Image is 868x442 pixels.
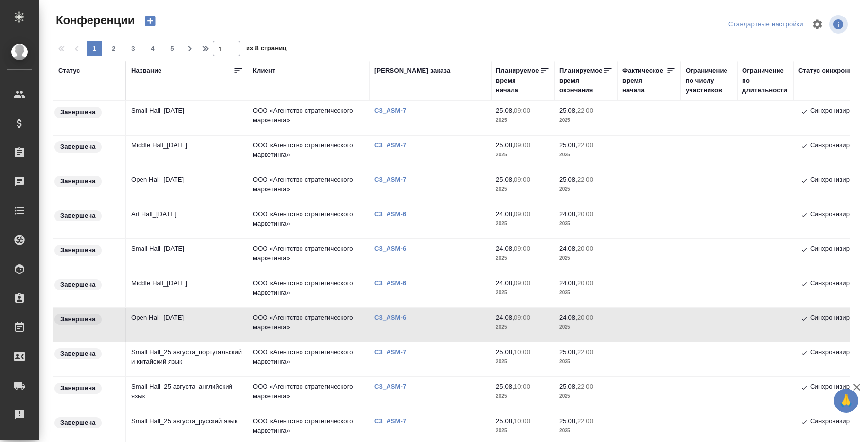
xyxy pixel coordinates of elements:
p: Завершена [60,142,96,152]
p: 2025 [559,288,613,298]
a: C3_ASM-7 [374,348,413,356]
p: 2025 [496,116,549,125]
p: C3_ASM-6 [374,279,413,287]
p: 09:00 [514,210,530,218]
td: ООО «Агентство стратегического маркетинга» [248,377,370,411]
p: Завершена [60,418,96,427]
p: 2025 [559,219,613,229]
p: 24.08, [496,245,514,252]
p: 24.08, [559,279,577,287]
td: Open Hall_[DATE] [126,170,248,204]
span: 5 [164,44,180,53]
button: 5 [164,41,180,56]
p: 25.08, [496,417,514,425]
p: 09:00 [514,245,530,252]
span: Конференции [53,13,135,28]
p: Завершена [60,245,96,255]
button: 🙏 [834,389,858,413]
p: Завершена [60,383,96,393]
p: 24.08, [496,210,514,218]
p: Синхронизировано [810,175,867,187]
p: 22:00 [577,383,593,390]
a: C3_ASM-6 [374,245,413,252]
div: [PERSON_NAME] заказа [374,66,450,76]
div: Ограничение по длительности [742,66,789,95]
p: 2025 [496,185,549,194]
p: 25.08, [559,348,577,356]
span: 3 [125,44,141,53]
p: 25.08, [559,176,577,183]
p: 20:00 [577,279,593,287]
p: 09:00 [514,314,530,321]
p: Синхронизировано [810,278,867,290]
td: ООО «Агентство стратегического маркетинга» [248,136,370,170]
p: Синхронизировано [810,347,867,359]
a: C3_ASM-7 [374,107,413,114]
td: ООО «Агентство стратегического маркетинга» [248,170,370,204]
p: Синхронизировано [810,313,867,324]
p: Завершена [60,107,96,117]
td: Small Hall_[DATE] [126,101,248,135]
button: 4 [145,41,160,56]
p: C3_ASM-7 [374,417,413,425]
p: 2025 [496,323,549,332]
p: Завершена [60,349,96,358]
p: 20:00 [577,210,593,218]
a: C3_ASM-6 [374,210,413,218]
p: 09:00 [514,279,530,287]
p: C3_ASM-6 [374,314,413,321]
p: 2025 [559,426,613,436]
td: Small Hall_[DATE] [126,239,248,273]
p: 2025 [496,391,549,401]
div: split button [726,17,806,32]
td: Middle Hall_[DATE] [126,136,248,170]
div: Планируемое время начала [496,66,540,95]
p: 10:00 [514,417,530,425]
div: Ограничение по числу участников [686,66,732,95]
p: Синхронизировано [810,416,867,428]
p: 2025 [559,254,613,263]
td: ООО «Агентство стратегического маркетинга» [248,204,370,238]
p: 2025 [496,254,549,263]
p: Синхронизировано [810,209,867,221]
div: Клиент [253,66,275,76]
p: 2025 [496,357,549,367]
p: 2025 [559,150,613,160]
p: C3_ASM-7 [374,383,413,390]
p: Завершена [60,176,96,186]
p: 25.08, [559,141,577,149]
p: 09:00 [514,176,530,183]
p: C3_ASM-7 [374,141,413,149]
p: 22:00 [577,107,593,114]
p: 22:00 [577,141,593,149]
p: 20:00 [577,245,593,252]
td: ООО «Агентство стратегического маркетинга» [248,342,370,376]
td: Art Hall_[DATE] [126,204,248,238]
p: 2025 [559,185,613,194]
p: 2025 [559,116,613,125]
p: Завершена [60,211,96,221]
button: 3 [125,41,141,56]
div: Статус [58,66,80,76]
p: 2025 [559,391,613,401]
span: 🙏 [838,391,854,411]
div: Фактическое время начала [622,66,666,95]
td: ООО «Агентство стратегического маркетинга» [248,239,370,273]
p: C3_ASM-7 [374,176,413,183]
p: Завершена [60,280,96,289]
p: 22:00 [577,348,593,356]
p: 25.08, [559,417,577,425]
td: Small Hall_25 августа_португальский и китайский язык [126,342,248,376]
p: 25.08, [496,176,514,183]
div: Планируемое время окончания [559,66,603,95]
p: 2025 [496,426,549,436]
p: 09:00 [514,107,530,114]
p: 20:00 [577,314,593,321]
td: Open Hall_[DATE] [126,308,248,342]
p: 09:00 [514,141,530,149]
span: 4 [145,44,160,53]
p: 25.08, [496,383,514,390]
